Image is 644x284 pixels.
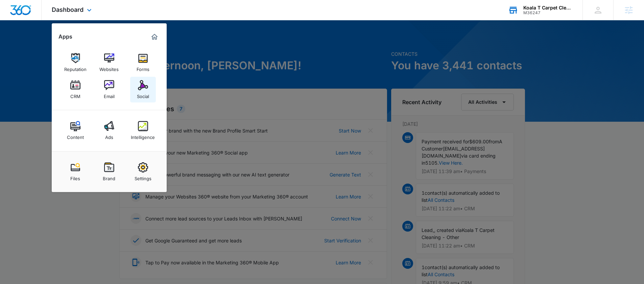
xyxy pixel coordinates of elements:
[130,118,156,143] a: Intelligence
[135,172,151,181] div: Settings
[137,90,149,99] div: Social
[70,172,80,181] div: Files
[63,50,88,75] a: Reputation
[523,5,573,10] div: account name
[64,63,87,72] div: Reputation
[523,10,573,15] div: account id
[99,63,119,72] div: Websites
[96,50,122,75] a: Websites
[130,159,156,185] a: Settings
[103,172,115,181] div: Brand
[137,63,149,72] div: Forms
[63,77,88,102] a: CRM
[130,77,156,102] a: Social
[131,131,155,140] div: Intelligence
[52,6,84,13] span: Dashboard
[96,159,122,185] a: Brand
[130,50,156,75] a: Forms
[63,118,88,143] a: Content
[105,131,113,140] div: Ads
[96,118,122,143] a: Ads
[58,33,72,40] h2: Apps
[67,131,84,140] div: Content
[63,159,88,185] a: Files
[149,31,160,42] a: Marketing 360® Dashboard
[70,90,80,99] div: CRM
[104,90,115,99] div: Email
[96,77,122,102] a: Email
